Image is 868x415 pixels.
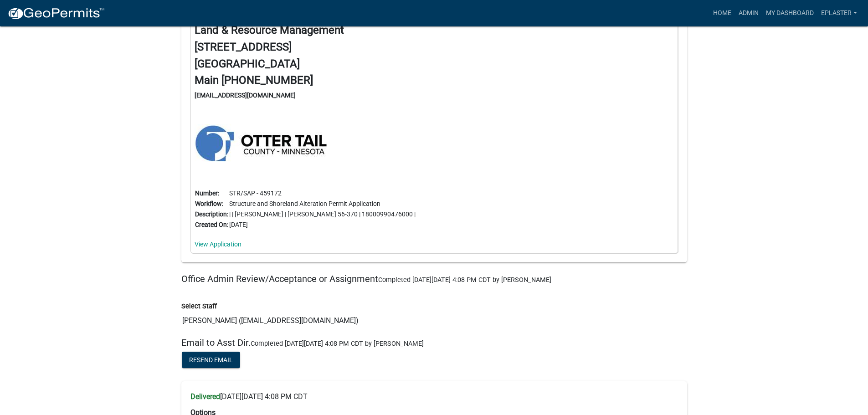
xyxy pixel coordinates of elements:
[709,5,735,22] a: Home
[229,220,416,230] td: [DATE]
[189,356,233,364] span: Resend Email
[195,57,300,70] strong: [GEOGRAPHIC_DATA]
[762,5,817,22] a: My Dashboard
[817,5,861,22] a: eplaster
[735,5,762,22] a: Admin
[229,209,416,220] td: | | [PERSON_NAME] | [PERSON_NAME] 56-370 | 18000990476000 |
[195,24,344,36] strong: Land & Resource Management
[190,392,220,401] strong: Delivered
[195,241,241,248] a: View Application
[181,303,217,310] label: Select Staff
[195,200,223,207] b: Workflow:
[229,199,416,209] td: Structure and Shoreland Alteration Permit Application
[181,273,687,284] h5: Office Admin Review/Acceptance or Assignment
[251,340,424,348] span: Completed [DATE][DATE] 4:08 PM CDT by [PERSON_NAME]
[195,210,228,218] b: Description:
[195,74,313,87] strong: Main [PHONE_NUMBER]
[181,337,687,348] h5: Email to Asst Dir.
[195,92,296,99] strong: [EMAIL_ADDRESS][DOMAIN_NAME]
[378,276,551,284] span: Completed [DATE][DATE] 4:08 PM CDT by [PERSON_NAME]
[229,188,416,199] td: STR/SAP - 459172
[190,392,678,401] h6: [DATE][DATE] 4:08 PM CDT
[195,124,327,162] img: https://ottertailcountymn.us/wp-content/uploads/2018/11/EC-brand-blue-horizontal-400x112.jpg
[195,190,219,197] b: Number:
[182,352,240,368] button: Resend Email
[195,221,228,228] b: Created On:
[195,41,292,53] strong: [STREET_ADDRESS]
